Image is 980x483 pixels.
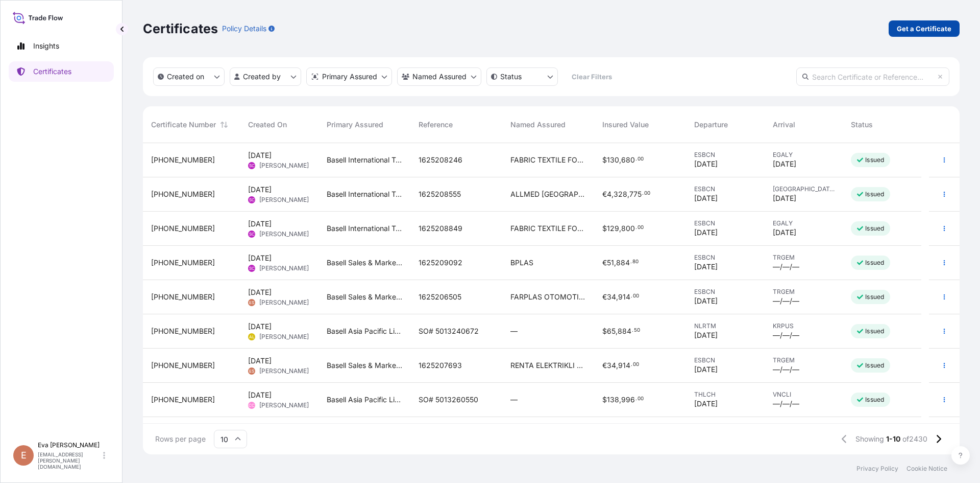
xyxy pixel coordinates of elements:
[856,465,898,473] p: Privacy Policy
[510,120,566,130] span: Named Assured
[510,223,586,234] span: FABRIC TEXTILE FOR PRINTING AND HYGIENE PRODUCTS
[642,192,644,195] span: .
[632,329,633,332] span: .
[694,227,718,238] span: [DATE]
[143,20,218,37] p: Certificates
[773,120,795,130] span: Arrival
[611,191,614,198] span: ,
[510,395,518,405] span: —
[327,258,402,268] span: Basell Sales & Marketing BV
[327,360,402,371] span: Basell Sales & Marketing BV
[259,196,309,204] span: [PERSON_NAME]
[602,328,607,335] span: $
[694,322,756,330] span: NLRTM
[419,292,461,302] span: 1625206505
[694,262,718,272] span: [DATE]
[694,219,756,227] span: ESBCN
[621,396,635,403] span: 996
[602,259,607,266] span: €
[851,120,873,130] span: Status
[249,297,254,308] span: ES
[500,72,522,82] p: Status
[602,293,607,301] span: €
[773,254,835,262] span: TRGEM
[230,67,301,86] button: createdBy Filter options
[259,298,309,307] span: [PERSON_NAME]
[886,434,900,444] span: 1-10
[855,434,884,444] span: Showing
[607,293,616,301] span: 34
[616,259,630,266] span: 884
[218,119,230,131] button: Sort
[618,328,631,335] span: 884
[9,36,114,56] a: Insights
[259,333,309,341] span: [PERSON_NAME]
[249,400,255,410] span: CC
[510,258,533,268] span: BPLAS
[419,155,462,165] span: 1625208246
[248,219,272,229] span: [DATE]
[249,332,255,342] span: AL
[248,321,272,332] span: [DATE]
[773,159,796,169] span: [DATE]
[249,366,254,376] span: ES
[419,120,453,130] span: Reference
[635,157,637,161] span: .
[633,363,639,366] span: 00
[327,326,402,336] span: Basell Asia Pacific Limited
[248,253,272,263] span: [DATE]
[773,364,799,375] span: —/—/—
[327,155,402,165] span: Basell International Trading FZE
[865,156,884,164] p: Issued
[602,191,607,198] span: €
[563,68,620,85] button: Clear Filters
[616,293,618,301] span: ,
[38,451,101,470] p: [EMAIL_ADDRESS][PERSON_NAME][DOMAIN_NAME]
[607,225,619,232] span: 129
[248,120,287,130] span: Created On
[249,160,255,171] span: SC
[773,262,799,272] span: —/—/—
[619,156,621,164] span: ,
[796,67,949,86] input: Search Certificate or Reference...
[151,258,215,268] span: [PHONE_NUMBER]
[614,259,616,266] span: ,
[259,401,309,409] span: [PERSON_NAME]
[638,226,644,229] span: 00
[865,224,884,233] p: Issued
[327,189,402,199] span: Basell International Trading FZE
[865,327,884,335] p: Issued
[607,156,619,164] span: 130
[773,399,799,409] span: —/—/—
[259,264,309,272] span: [PERSON_NAME]
[694,356,756,364] span: ESBCN
[602,225,607,232] span: $
[249,229,255,239] span: SC
[631,294,632,298] span: .
[616,328,618,335] span: ,
[629,191,642,198] span: 775
[865,259,884,267] p: Issued
[419,258,462,268] span: 1625209092
[614,191,627,198] span: 328
[616,362,618,369] span: ,
[33,41,59,51] p: Insights
[607,191,611,198] span: 4
[33,66,71,77] p: Certificates
[619,225,621,232] span: ,
[602,120,649,130] span: Insured Value
[510,360,586,371] span: RENTA ELEKTRIKLI EV ALETLERI LTD
[419,223,462,234] span: 1625208849
[248,185,272,195] span: [DATE]
[151,395,215,405] span: [PHONE_NUMBER]
[419,189,461,199] span: 1625208555
[151,292,215,302] span: [PHONE_NUMBER]
[631,363,632,366] span: .
[897,24,951,34] p: Get a Certificate
[607,396,619,403] span: 138
[151,326,215,336] span: [PHONE_NUMBER]
[151,155,215,165] span: [PHONE_NUMBER]
[773,227,796,238] span: [DATE]
[773,390,835,399] span: VNCLI
[153,67,225,86] button: createdOn Filter options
